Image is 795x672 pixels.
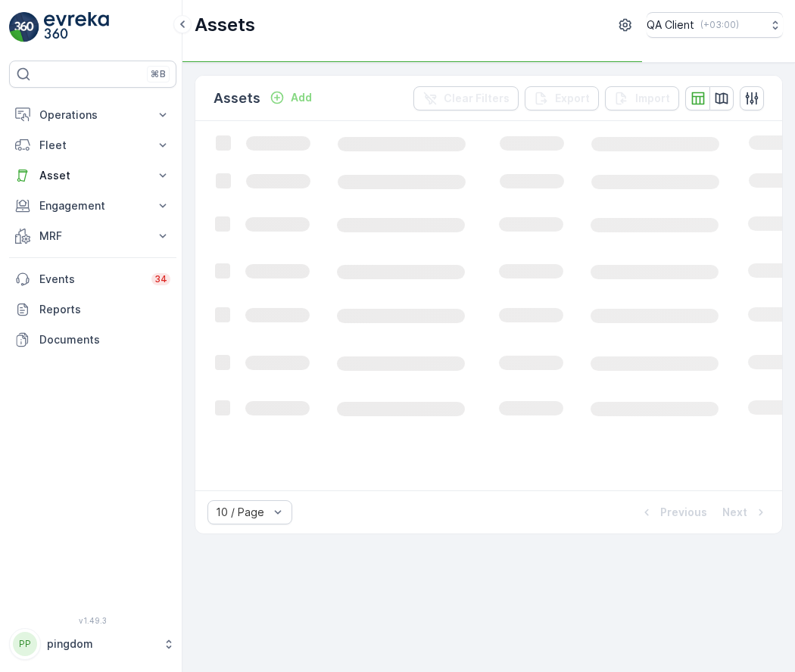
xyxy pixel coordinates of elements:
img: logo [9,12,39,42]
p: ⌘B [151,68,166,80]
p: Export [555,91,590,106]
p: Assets [195,13,255,37]
button: QA Client(+03:00) [647,12,783,38]
p: Events [39,272,142,287]
a: Reports [9,294,176,325]
p: Reports [39,302,170,317]
p: 34 [154,273,167,285]
div: PP [13,632,37,656]
button: Asset [9,160,176,191]
p: Asset [39,168,146,183]
button: Import [605,86,679,110]
p: Clear Filters [444,91,510,106]
img: logo_light-DOdMpM7g.png [44,12,109,42]
button: Engagement [9,191,176,221]
a: Documents [9,325,176,355]
p: Assets [214,88,260,109]
button: Add [263,89,318,107]
p: Operations [39,107,146,123]
p: Engagement [39,198,146,213]
button: PPpingdom [9,628,176,660]
button: Export [525,86,599,110]
button: Fleet [9,130,176,160]
button: Operations [9,100,176,130]
p: MRF [39,229,146,244]
button: MRF [9,221,176,251]
p: Add [291,90,312,105]
button: Next [721,503,770,521]
p: Fleet [39,138,146,153]
span: v 1.49.3 [9,616,176,625]
p: Previous [660,505,707,520]
button: Clear Filters [413,86,519,110]
p: Import [635,91,670,106]
p: ( +03:00 ) [700,19,739,31]
p: Next [722,505,747,520]
a: Events34 [9,264,176,294]
p: Documents [39,332,170,347]
p: pingdom [47,636,155,652]
p: QA Client [647,17,694,33]
button: Previous [638,503,709,521]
